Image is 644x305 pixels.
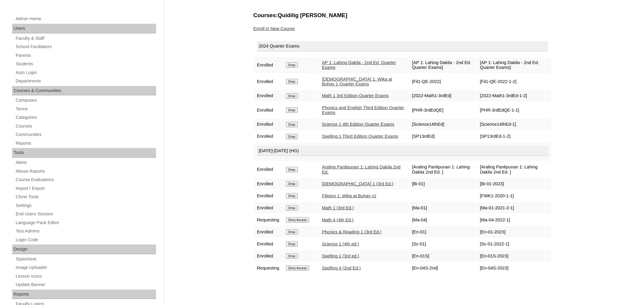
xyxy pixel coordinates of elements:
a: Math 1 (3rd Ed.) [322,205,354,210]
a: Lesson Icons [15,273,156,280]
td: [Araling Panlipunan 1: Lahing Dakila 2nd Ed. ] [409,162,476,177]
a: Math 4 (4th Ed.) [322,217,353,222]
a: Faculty & Staff [15,35,156,42]
a: Filipino 1: Wika at Buhay v1 [322,193,376,198]
td: Requesting [254,262,282,274]
td: [Sc-01-2022-1] [477,238,545,250]
td: Enrolled [254,102,282,118]
a: Math 1 3rd Edition Quarter Exams [322,93,389,98]
input: Drop [286,205,298,211]
input: Deny Access [286,217,309,223]
a: Categories [15,114,156,121]
div: Courses & Communities [12,86,156,96]
a: Campuses [15,97,156,104]
td: [En-01S] [409,250,476,262]
a: Science 1 (4th ed.) [322,242,359,246]
td: Enrolled [254,202,282,214]
a: Phonics and English Third Edition Quarter Exams [322,105,404,115]
a: AP 1: Lahing Dakila - 2nd Ed. Quarter Exams [322,60,396,70]
a: [DEMOGRAPHIC_DATA] 1 (3rd Ed.) [322,181,393,186]
td: [AP 1: Lahing Dakila - 2nd Ed. Quarter Exams] [409,57,476,73]
td: [Fil1-QE-2022-1-2] [477,74,545,90]
td: [AP 1: Lahing Dakila - 2nd Ed. Quarter Exams] [477,57,545,73]
td: [Science14thEd-1] [477,119,545,130]
input: Drop [286,62,298,68]
td: [FWK1-2020-1-1] [477,190,545,202]
a: Phonics & Reading 1 (3rd Ed.) [322,230,382,234]
td: [En-01] [409,226,476,238]
a: Spelling 4 (2nd Ed.) [322,266,361,270]
a: Stylesheet [15,255,156,263]
td: [Araling Panlipunan 1: Lahing Dakila 2nd Ed. ] [477,162,545,177]
a: Import / Export [15,185,156,192]
td: [En-04S-2nd] [409,262,476,274]
a: Students [15,60,156,68]
td: [Ma-04-2022-1] [477,214,545,226]
h3: Courses:Quidilig [PERSON_NAME] [253,11,552,19]
td: Enrolled [254,162,282,177]
div: Users [12,24,156,33]
div: Tools [12,148,156,158]
a: Alerts [15,159,156,166]
td: [Science14thEd] [409,119,476,130]
td: [SP13rdEd-1-2] [477,131,545,142]
td: [En-01S-2023] [477,250,545,262]
a: Reports [15,140,156,147]
td: [Bi-01] [409,178,476,189]
a: End Users Session [15,210,156,218]
td: [Sc-01] [409,238,476,250]
a: Language Pack Editor [15,219,156,226]
td: Enrolled [254,74,282,90]
td: Enrolled [254,238,282,250]
div: Design [12,245,156,254]
input: Drop [286,122,298,127]
input: Drop [286,107,298,113]
a: Image Uploader [15,264,156,271]
a: Spelling 1 (3rd ed.) [322,254,359,258]
a: Abuse Reports [15,168,156,175]
a: Departments [15,77,156,85]
a: Communities [15,131,156,138]
input: Drop [286,79,298,84]
input: Drop [286,167,298,172]
td: Enrolled [254,250,282,262]
td: [PHR-3rdEdQE] [409,102,476,118]
td: Enrolled [254,190,282,202]
input: Deny Access [286,265,309,271]
a: Parents [15,52,156,59]
div: Reports [12,290,156,299]
a: Settings [15,202,156,209]
input: Drop [286,181,298,186]
td: [SP13rdEd] [409,131,476,142]
input: Drop [286,253,298,259]
td: [2022-Math1-3rdEd-1-2] [477,90,545,102]
td: [PHR-3rdEdQE-1-1] [477,102,545,118]
input: Drop [286,193,298,199]
input: Drop [286,134,298,139]
td: Enrolled [254,90,282,102]
a: Science 1 4th Edition Quarter Exams [322,122,394,127]
input: Drop [286,229,298,235]
a: School Facilitators [15,43,156,51]
td: [Ma-01-2021-2-1] [477,202,545,214]
a: Terms [15,105,156,113]
td: Enrolled [254,131,282,142]
a: Clone Tools [15,193,156,201]
a: Spelling 1 Third Edition Quarter Exams [322,134,398,139]
a: Course Evaluations [15,176,156,183]
div: 2024 Quarter Exams [257,41,548,51]
td: [Ma-01] [409,202,476,214]
a: Login Code [15,236,156,244]
a: Araling Panlipunan 1: Lahing Dakila 2nd Ed. [322,165,401,174]
div: [DATE]-[DATE] (HG) [257,146,548,156]
a: Courses [15,122,156,130]
td: Enrolled [254,178,282,189]
td: [En-01-2023] [477,226,545,238]
a: Admin Home [15,15,156,23]
td: [En-04S-2023] [477,262,545,274]
td: Requesting [254,214,282,226]
a: Update Banner [15,281,156,288]
td: [Fil1-QE-2022] [409,74,476,90]
td: [2022-Math1-3rdEd] [409,90,476,102]
td: Enrolled [254,57,282,73]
